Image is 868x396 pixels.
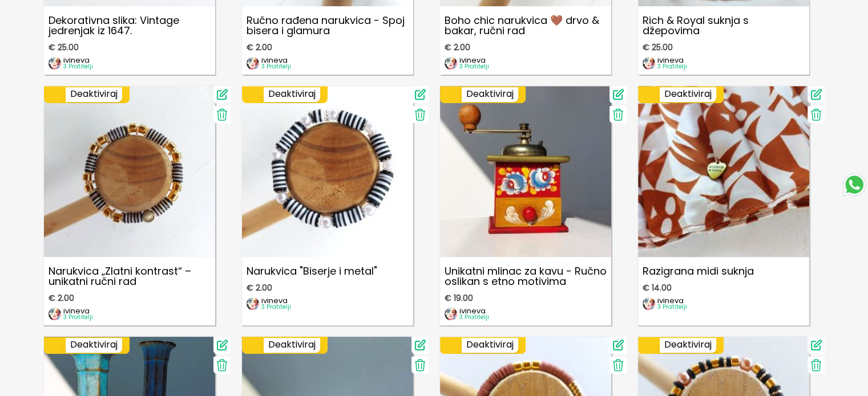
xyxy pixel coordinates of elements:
[242,86,413,325] a: Narukvica "Biserje i metal"Narukvica "Biserje i metal"€ 2.00imageivineva3 Pratitelji
[247,43,272,52] span: € 2.00
[445,308,457,320] img: image
[638,86,809,325] a: Razigrana midi suknjaRazigrana midi suknja€ 14.00imageivineva3 Pratitelji
[440,86,611,257] img: Unikatni mlinac za kavu - Ručno oslikan s etno motivima
[247,297,259,310] img: image
[638,11,809,40] p: Rich & Royal suknja s džepovima
[63,307,93,315] p: ivineva
[445,43,470,52] span: € 2.00
[44,86,215,257] img: Narukvica „Zlatni kontrast“ – unikatni ručni rad
[63,315,93,320] p: 3 Pratitelji
[242,262,413,281] p: Narukvica "Biserje i metal"
[49,308,61,320] img: image
[44,11,215,40] p: Dekorativna slika: Vintage jedrenjak iz 1647.
[445,293,473,303] span: € 19.00
[242,86,413,257] img: Narukvica "Biserje i metal"
[261,297,291,304] p: ivineva
[63,64,93,70] p: 3 Pratitelji
[247,57,259,70] img: image
[49,293,74,303] span: € 2.00
[440,262,611,291] p: Unikatni mlinac za kavu - Ručno oslikan s etno motivima
[638,262,809,281] p: Razigrana midi suknja
[242,11,413,40] p: Ručno rađena narukvica - Spoj bisera i glamura
[643,297,655,310] img: image
[459,64,489,70] p: 3 Pratitelji
[657,64,687,70] p: 3 Pratitelji
[440,11,611,40] p: Boho chic narukvica 🤎 drvo & bakar, ručni rad
[445,57,457,70] img: image
[459,315,489,320] p: 3 Pratitelji
[657,56,687,64] p: ivineva
[44,86,215,325] a: Narukvica „Zlatni kontrast“ – unikatni ručni radNarukvica „Zlatni kontrast“ – unikatni ručni rad€...
[261,304,291,310] p: 3 Pratitelji
[63,56,93,64] p: ivineva
[261,64,291,70] p: 3 Pratitelji
[459,307,489,315] p: ivineva
[657,297,687,304] p: ivineva
[44,262,215,291] p: Narukvica „Zlatni kontrast“ – unikatni ručni rad
[440,86,611,325] a: Unikatni mlinac za kavu - Ručno oslikan s etno motivimaUnikatni mlinac za kavu - Ručno oslikan s ...
[643,57,655,70] img: image
[657,304,687,310] p: 3 Pratitelji
[261,56,291,64] p: ivineva
[638,86,809,257] img: Razigrana midi suknja
[49,43,79,52] span: € 25.00
[49,57,61,70] img: image
[643,43,673,52] span: € 25.00
[643,283,672,292] span: € 14.00
[247,283,272,292] span: € 2.00
[459,56,489,64] p: ivineva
